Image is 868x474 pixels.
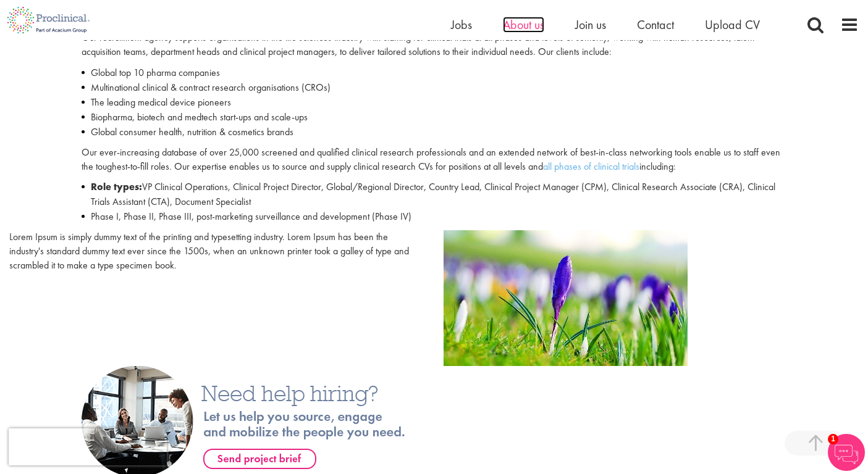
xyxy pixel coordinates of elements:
[828,434,838,444] span: 1
[575,17,606,33] a: Join us
[503,17,544,33] a: About us
[91,180,142,193] strong: Role types:
[637,17,674,33] a: Contact
[543,160,639,173] a: all phases of clinical trials
[82,180,786,209] li: VP Clinical Operations, Clinical Project Director, Global/Regional Director, Country Lead, Clinic...
[828,434,865,471] img: Chatbot
[451,17,472,33] a: Jobs
[705,17,760,33] a: Upload CV
[9,230,425,273] p: Lorem Ipsum is simply dummy text of the printing and typesetting industry. Lorem Ipsum has been t...
[82,125,786,139] li: Global consumer health, nutrition & cosmetics brands
[82,31,786,59] p: Our recruitment agency supports organisations in the life sciences industry with staffing for cli...
[82,146,786,174] p: Our ever-increasing database of over 25,000 screened and qualified clinical research professional...
[82,80,786,95] li: Multinational clinical & contract research organisations (CROs)
[82,95,786,110] li: The leading medical device pioneers
[82,110,786,125] li: Biopharma, biotech and medtech start-ups and scale-ups
[82,65,786,80] li: Global top 10 pharma companies
[444,230,688,366] img: g03-1.jpg
[82,209,786,224] li: Phase I, Phase II, Phase III, post-marketing surveillance and development (Phase IV)
[9,428,167,465] iframe: reCAPTCHA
